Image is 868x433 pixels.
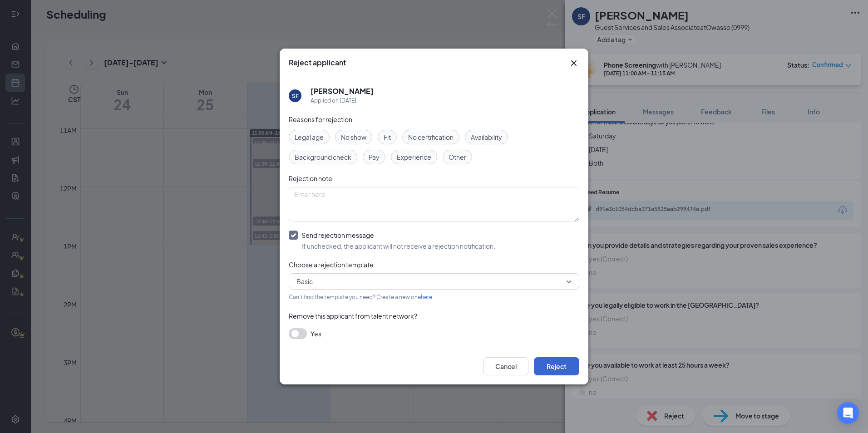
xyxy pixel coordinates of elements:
span: Availability [471,132,502,142]
span: No certification [408,132,454,142]
span: Basic [296,275,313,288]
span: Background check [295,152,351,162]
a: here [421,294,432,300]
button: Reject [534,357,579,375]
div: Open Intercom Messenger [837,402,859,424]
span: Experience [397,152,431,162]
h3: Reject applicant [289,58,346,68]
span: Yes [311,328,321,339]
span: Choose a rejection template [289,261,374,269]
span: Rejection note [289,174,332,182]
svg: Cross [568,58,579,69]
div: Applied on [DATE] [311,96,374,105]
h5: [PERSON_NAME] [311,86,374,96]
span: Remove this applicant from talent network? [289,312,417,320]
span: Legal age [295,132,324,142]
span: Pay [369,152,380,162]
button: Close [568,58,579,69]
span: No show [341,132,366,142]
span: Fit [384,132,391,142]
span: Reasons for rejection [289,115,352,123]
div: SF [292,92,299,100]
button: Cancel [483,357,528,375]
span: Can't find the template you need? Create a new one . [289,294,434,300]
span: Other [449,152,466,162]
